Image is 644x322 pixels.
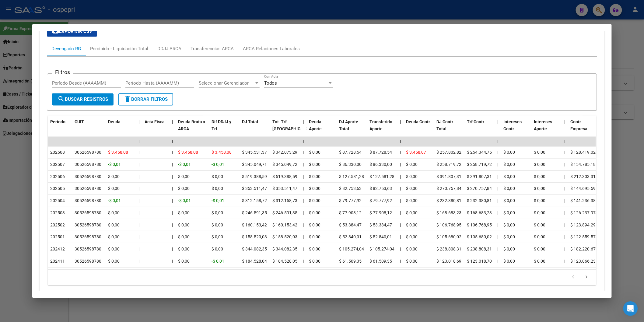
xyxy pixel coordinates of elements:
[172,139,173,144] span: |
[90,46,148,52] div: Percibido - Liquidación Total
[309,120,322,131] span: Deuda Aporte
[498,247,499,252] span: |
[264,81,277,86] span: Todos
[504,150,515,155] span: $ 0,00
[209,116,240,142] datatable-header-cell: Dif DDJJ y Trf.
[50,235,65,240] span: 202501
[138,198,139,203] span: |
[138,186,139,191] span: |
[72,116,106,142] datatable-header-cell: CUIT
[498,139,499,144] span: |
[565,235,565,240] span: |
[124,97,168,102] span: Borrar Filtros
[467,174,492,179] span: $ 391.807,31
[571,174,604,179] span: $ 212.303.314,54
[170,116,176,142] datatable-header-cell: |
[501,116,532,142] datatable-header-cell: Intereses Contr.
[272,162,297,167] span: $ 345.049,72
[50,186,65,191] span: 202505
[309,198,320,203] span: $ 0,00
[240,116,270,142] datatable-header-cell: DJ Total
[581,274,592,281] a: go to next page
[337,116,367,142] datatable-header-cell: DJ Aporte Total
[242,198,267,203] span: $ 312.158,72
[400,211,401,215] span: |
[178,174,190,179] span: $ 0,00
[400,162,401,167] span: |
[178,223,190,228] span: $ 0,00
[534,259,546,264] span: $ 0,00
[242,120,258,124] span: DJ Total
[303,211,304,215] span: |
[568,116,599,142] datatable-header-cell: Contr. Empresa
[138,174,139,179] span: |
[534,223,546,228] span: $ 0,00
[623,301,638,316] iframe: Intercom live chat
[178,186,190,191] span: $ 0,00
[272,211,297,215] span: $ 246.591,35
[108,211,120,215] span: $ 0,00
[50,259,65,264] span: 202411
[50,223,65,228] span: 202502
[138,162,139,167] span: |
[108,174,120,179] span: $ 0,00
[303,247,304,252] span: |
[52,29,92,34] span: Exportar CSV
[172,174,173,179] span: |
[212,211,223,215] span: $ 0,00
[504,223,515,228] span: $ 0,00
[303,223,304,228] span: |
[571,211,604,215] span: $ 126.237.974,25
[272,247,297,252] span: $ 344.082,35
[498,259,499,264] span: |
[571,186,604,191] span: $ 144.695.596,33
[75,173,101,180] div: 30526598780
[309,223,320,228] span: $ 0,00
[303,259,304,264] span: |
[534,235,546,240] span: $ 0,00
[51,46,81,52] div: Devengado RG
[504,120,522,131] span: Intereses Contr.
[272,120,314,131] span: Tot. Trf. [GEOGRAPHIC_DATA]
[565,186,565,191] span: |
[398,116,404,142] datatable-header-cell: |
[75,149,101,156] div: 30526598780
[172,186,173,191] span: |
[437,223,462,228] span: $ 106.768,95
[370,120,393,131] span: Transferido Aporte
[75,198,101,205] div: 30526598780
[178,211,190,215] span: $ 0,00
[504,235,515,240] span: $ 0,00
[534,120,552,131] span: Intereses Aporte
[52,93,114,106] button: Buscar Registros
[242,259,267,264] span: $ 184.528,04
[571,247,604,252] span: $ 182.220.679,35
[178,247,190,252] span: $ 0,00
[498,186,499,191] span: |
[571,150,604,155] span: $ 128.419.020,18
[571,198,604,203] span: $ 141.236.385,31
[404,116,434,142] datatable-header-cell: Deuda Contr.
[565,223,565,228] span: |
[367,116,398,142] datatable-header-cell: Transferido Aporte
[309,174,320,179] span: $ 0,00
[272,198,297,203] span: $ 312.158,73
[467,223,492,228] span: $ 106.768,95
[339,235,362,240] span: $ 52.840,01
[50,120,65,124] span: Período
[498,162,499,167] span: |
[212,174,223,179] span: $ 0,00
[108,198,121,203] span: -$ 0,01
[108,223,120,228] span: $ 0,00
[370,198,392,203] span: $ 79.777,92
[108,247,120,252] span: $ 0,00
[172,198,173,203] span: |
[370,162,392,167] span: $ 86.330,00
[199,81,254,86] span: Seleccionar Gerenciador
[212,150,232,155] span: $ 3.458,08
[178,162,191,167] span: -$ 0,01
[40,11,604,300] div: Aportes y Contribuciones del Afiliado: 23318376379
[504,247,515,252] span: $ 0,00
[467,186,492,191] span: $ 270.757,84
[400,198,401,203] span: |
